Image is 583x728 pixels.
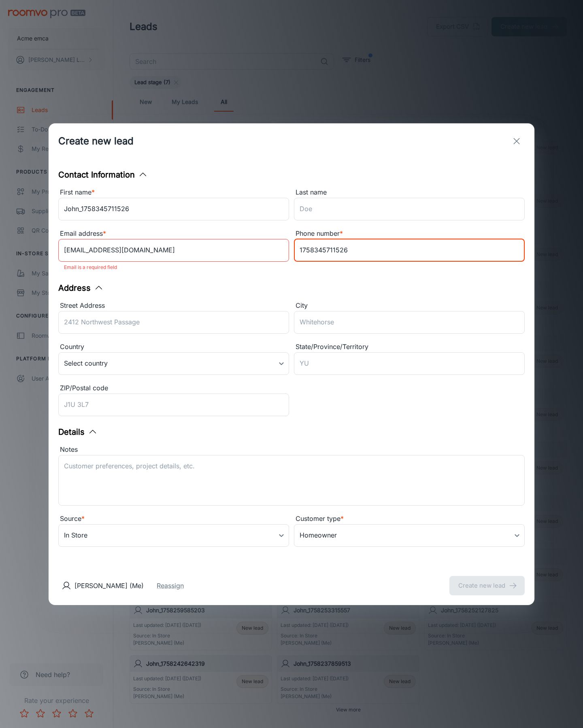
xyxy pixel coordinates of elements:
div: ZIP/Postal code [58,383,289,394]
div: State/Province/Territory [294,342,525,352]
h1: Create new lead [58,134,134,148]
input: +1 439-123-4567 [294,239,525,262]
input: 2412 Northwest Passage [58,311,289,334]
input: YU [294,352,525,375]
div: Homeowner [294,524,525,547]
input: Doe [294,198,525,220]
div: Last name [294,187,525,198]
div: First name [58,187,289,198]
input: John [58,198,289,220]
p: Email is a required field [64,262,283,272]
div: Phone number [294,229,525,239]
div: Street Address [58,301,289,311]
div: In Store [58,524,289,547]
button: Contact Information [58,169,148,181]
input: J1U 3L7 [58,394,289,416]
p: [PERSON_NAME] (Me) [74,581,144,590]
button: Address [58,282,104,294]
div: City [294,301,525,311]
div: Select country [58,352,289,375]
input: Whitehorse [294,311,525,334]
button: exit [509,133,525,149]
div: Notes [58,444,525,455]
div: Source [58,514,289,524]
button: Reassign [157,581,184,590]
div: Email address [58,229,289,239]
input: myname@example.com [58,239,289,262]
div: Customer type [294,514,525,524]
div: Country [58,342,289,352]
button: Details [58,426,98,438]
